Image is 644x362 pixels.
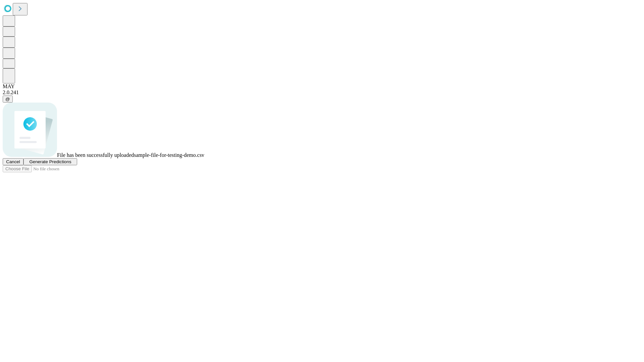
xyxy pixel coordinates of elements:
span: sample-file-for-testing-demo.csv [134,152,204,158]
div: 2.0.241 [3,89,641,96]
button: Generate Predictions [23,158,77,165]
button: Cancel [3,158,23,165]
div: MAY [3,83,641,89]
span: File has been successfully uploaded [57,152,134,158]
span: @ [5,97,10,102]
button: @ [3,96,13,103]
span: Generate Predictions [29,159,71,164]
span: Cancel [6,159,20,164]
